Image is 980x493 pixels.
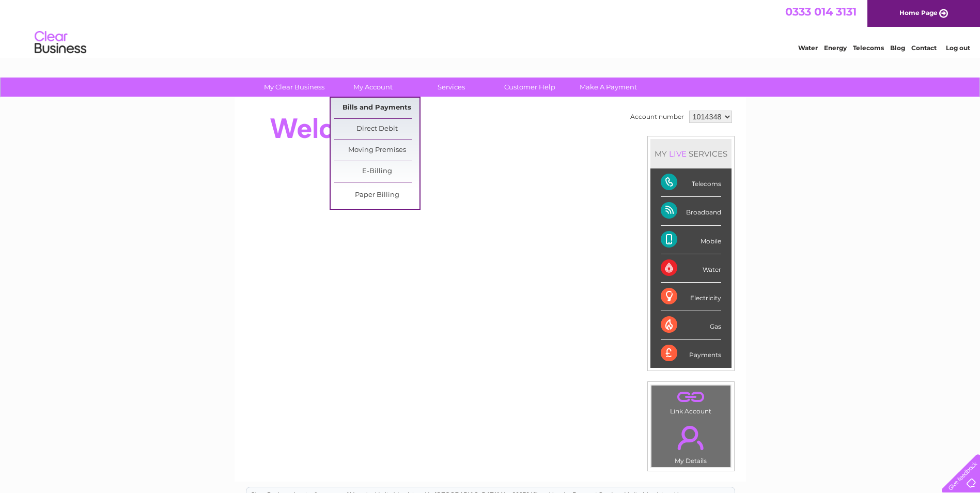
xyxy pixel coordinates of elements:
[661,254,721,283] div: Water
[661,168,721,197] div: Telecoms
[650,139,732,168] div: MY SERVICES
[246,6,735,50] div: Clear Business is a trading name of Verastar Limited (registered in [GEOGRAPHIC_DATA] No. 3667643...
[654,388,728,406] a: .
[661,283,721,311] div: Electricity
[334,98,419,118] a: Bills and Payments
[651,417,731,468] td: My Details
[252,78,337,97] a: My Clear Business
[334,140,419,161] a: Moving Premises
[798,44,818,52] a: Water
[661,340,721,367] div: Payments
[566,78,651,97] a: Make A Payment
[334,185,419,206] a: Paper Billing
[853,44,884,52] a: Telecoms
[487,78,572,97] a: Customer Help
[661,226,721,254] div: Mobile
[890,44,905,52] a: Blog
[330,78,415,97] a: My Account
[785,5,857,18] a: 0333 014 3131
[409,78,494,97] a: Services
[667,149,689,159] div: LIVE
[661,311,721,340] div: Gas
[334,119,419,140] a: Direct Debit
[628,108,687,126] td: Account number
[824,44,847,52] a: Energy
[654,420,728,456] a: .
[651,385,731,418] td: Link Account
[946,44,970,52] a: Log out
[911,44,937,52] a: Contact
[334,161,419,182] a: E-Billing
[34,27,87,58] img: logo.png
[661,197,721,225] div: Broadband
